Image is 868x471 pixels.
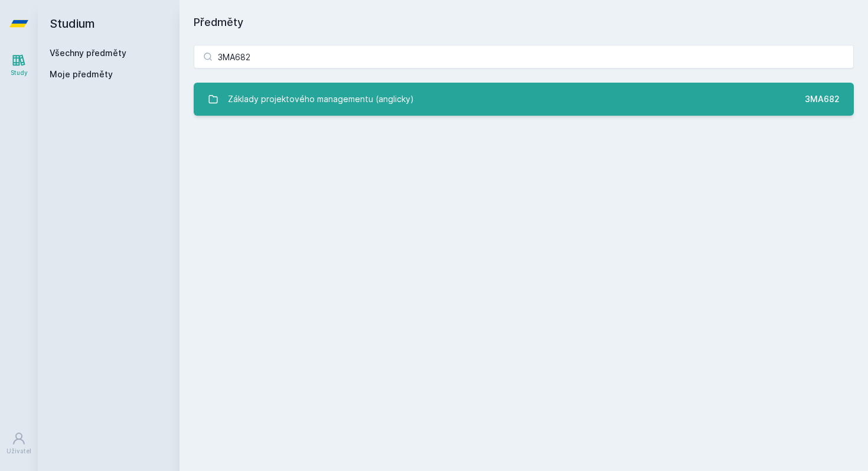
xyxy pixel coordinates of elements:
[194,14,854,31] h1: Předměty
[2,426,35,462] a: Uživatel
[11,68,28,77] div: Study
[228,87,414,111] div: Základy projektového managementu (anglicky)
[194,45,854,68] input: Název nebo ident předmětu…
[6,447,31,456] div: Uživatel
[50,68,113,80] span: Moje předměty
[2,47,35,83] a: Study
[50,48,126,58] a: Všechny předměty
[805,93,840,105] div: 3MA682
[194,83,854,116] a: Základy projektového managementu (anglicky) 3MA682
